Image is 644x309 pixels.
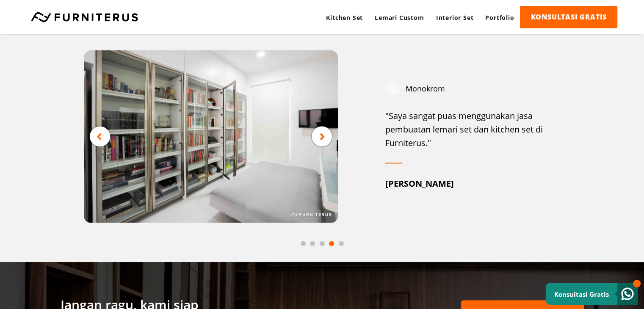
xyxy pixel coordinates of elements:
a: Lemari Custom [369,6,430,29]
a: Konsultasi Gratis [546,283,638,305]
a: Kitchen Set [320,6,369,29]
small: Konsultasi Gratis [554,290,609,298]
a: Portfolio [479,6,520,29]
a: KONSULTASI GRATIS [520,6,617,28]
div: Monokrom [385,82,560,96]
div: [PERSON_NAME] [385,177,560,190]
div: "Saya sangat puas menggunakan jasa pembuatan lemari set dan kitchen set di Furniterus." [385,109,560,150]
a: Interior Set [430,6,480,29]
